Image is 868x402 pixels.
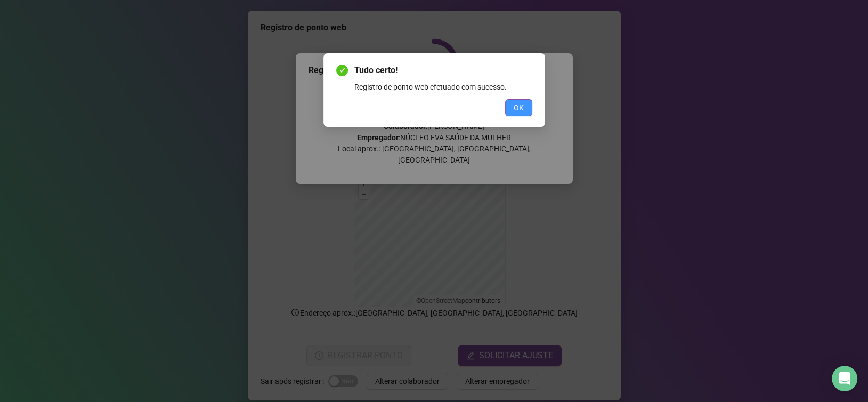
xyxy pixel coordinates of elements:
[354,81,532,93] div: Registro de ponto web efetuado com sucesso.
[514,102,524,114] span: OK
[832,366,857,391] div: Open Intercom Messenger
[336,65,348,76] span: check-circle
[505,99,532,116] button: OK
[354,64,532,77] span: Tudo certo!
